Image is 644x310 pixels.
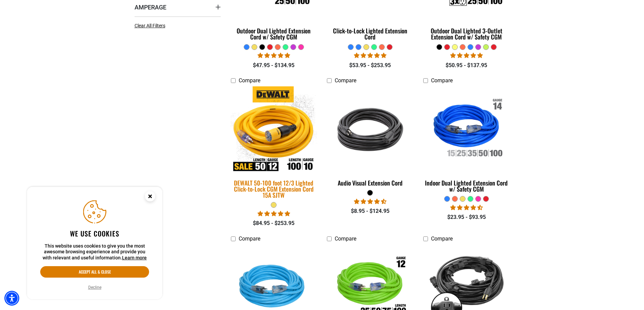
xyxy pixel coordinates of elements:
[423,213,509,221] div: $23.95 - $93.95
[354,52,386,59] span: 4.87 stars
[423,28,509,40] div: Outdoor Dual Lighted 3-Outlet Extension Cord w/ Safety CGM
[354,198,386,205] span: 4.70 stars
[431,235,453,242] span: Compare
[424,90,509,168] img: Indoor Dual Lighted Extension Cord w/ Safety CGM
[135,23,165,28] span: Clear All Filters
[27,187,162,300] aside: Cookie Consent
[335,235,356,242] span: Compare
[258,210,290,217] span: 4.84 stars
[423,61,509,69] div: $50.95 - $137.95
[135,3,166,11] span: Amperage
[135,22,168,29] a: Clear All Filters
[239,235,260,242] span: Compare
[327,180,413,186] div: Audio Visual Extension Cord
[231,28,317,40] div: Outdoor Dual Lighted Extension Cord w/ Safety CGM
[423,180,509,192] div: Indoor Dual Lighted Extension Cord w/ Safety CGM
[258,52,290,59] span: 4.81 stars
[239,77,260,84] span: Compare
[328,90,413,168] img: black
[138,187,162,208] button: Close this option
[327,61,413,69] div: $53.95 - $253.95
[86,284,103,291] button: Decline
[122,255,147,260] a: This website uses cookies to give you the most awesome browsing experience and provide you with r...
[335,77,356,84] span: Compare
[231,180,317,198] div: DEWALT 50-100 foot 12/3 Lighted Click-to-Lock CGM Extension Cord 15A SJTW
[327,87,413,190] a: black Audio Visual Extension Cord
[327,207,413,215] div: $8.95 - $124.95
[327,28,413,40] div: Click-to-Lock Lighted Extension Cord
[231,61,317,69] div: $47.95 - $134.95
[423,87,509,196] a: Indoor Dual Lighted Extension Cord w/ Safety CGM Indoor Dual Lighted Extension Cord w/ Safety CGM
[40,229,149,238] h2: We use cookies
[40,266,149,278] button: Accept all & close
[450,52,483,59] span: 4.80 stars
[450,204,483,211] span: 4.40 stars
[431,77,453,84] span: Compare
[4,291,19,306] div: Accessibility Menu
[226,86,321,173] img: DEWALT 50-100 foot 12/3 Lighted Click-to-Lock CGM Extension Cord 15A SJTW
[231,219,317,227] div: $84.95 - $253.95
[40,243,149,261] p: This website uses cookies to give you the most awesome browsing experience and provide you with r...
[231,87,317,202] a: DEWALT 50-100 foot 12/3 Lighted Click-to-Lock CGM Extension Cord 15A SJTW DEWALT 50-100 foot 12/3...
